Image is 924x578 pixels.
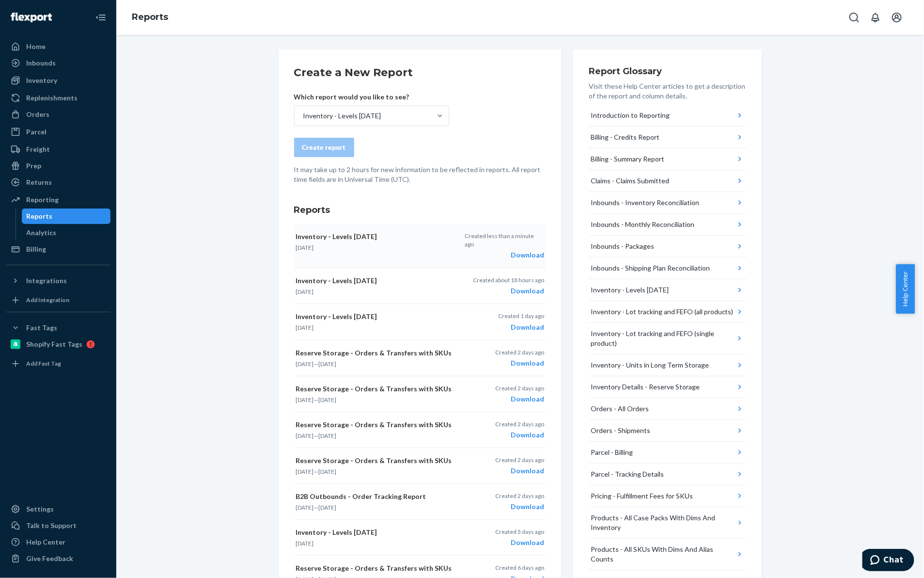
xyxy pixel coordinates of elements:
[591,307,734,317] div: Inventory - Lot tracking and FEFO (all products)
[6,518,110,533] button: Talk to Support
[294,65,546,80] h2: Create a New Report
[26,296,69,304] div: Add Integration
[6,192,110,208] a: Reporting
[589,236,747,257] button: Inbounds - Packages
[495,420,544,428] p: Created 2 days ago
[6,337,110,352] a: Shopify Fast Tags
[294,340,546,376] button: Reserve Storage - Orders & Transfers with SKUs[DATE]—[DATE]Created 2 days agoDownload
[495,456,544,464] p: Created 2 days ago
[294,224,546,268] button: Inventory - Levels [DATE][DATE]Created less than a minute agoDownload
[26,76,57,85] div: Inventory
[591,469,664,479] div: Parcel - Tracking Details
[124,3,176,32] ol: breadcrumbs
[296,456,460,466] p: Reserve Storage - Orders & Transfers with SKUs
[495,430,544,440] div: Download
[26,339,82,349] div: Shopify Fast Tags
[589,376,747,398] button: Inventory Details - Reserve Storage
[896,264,915,314] span: Help Center
[495,563,544,572] p: Created 6 days ago
[591,360,709,370] div: Inventory - Units in Long Term Storage
[6,292,110,308] a: Add Integration
[296,420,460,430] p: Reserve Storage - Orders & Transfers with SKUs
[591,426,650,435] div: Orders - Shipments
[589,442,747,464] button: Parcel - Billing
[296,348,460,358] p: Reserve Storage - Orders & Transfers with SKUs
[6,175,110,190] a: Returns
[132,12,168,22] a: Reports
[26,110,49,119] div: Orders
[296,384,460,394] p: Reserve Storage - Orders & Transfers with SKUs
[589,148,747,170] button: Billing - Summary Report
[294,204,546,216] h3: Reports
[296,288,314,295] time: [DATE]
[589,81,747,101] p: Visit these Help Center articles to get a description of the report and column details.
[319,432,337,439] time: [DATE]
[465,250,544,260] div: Download
[319,504,337,511] time: [DATE]
[296,396,314,403] time: [DATE]
[294,268,546,304] button: Inventory - Levels [DATE][DATE]Created about 18 hours agoDownload
[589,257,747,279] button: Inbounds - Shipping Plan Reconciliation
[495,502,544,512] div: Download
[495,538,544,547] div: Download
[6,320,110,336] button: Fast Tags
[294,304,546,340] button: Inventory - Levels [DATE][DATE]Created 1 day agoDownload
[296,432,460,440] p: —
[26,58,56,68] div: Inbounds
[296,540,314,547] time: [DATE]
[296,396,460,404] p: —
[591,111,670,120] div: Introduction to Reporting
[296,324,314,331] time: [DATE]
[862,549,914,573] iframe: Opens a widget where you can chat to one of our agents
[294,92,449,102] p: Which report would you like to see?
[296,492,460,501] p: B2B Outbounds - Order Tracking Report
[294,165,546,184] p: It may take up to 2 hours for new information to be reflected in reports. All report time fields ...
[294,138,354,157] button: Create report
[591,263,710,273] div: Inbounds - Shipping Plan Reconciliation
[6,158,110,174] a: Prep
[495,358,544,368] div: Download
[296,528,460,537] p: Inventory - Levels [DATE]
[465,232,544,248] p: Created less than a minute ago
[495,348,544,356] p: Created 2 days ago
[296,312,460,321] p: Inventory - Levels [DATE]
[495,394,544,404] div: Download
[6,273,110,289] button: Integrations
[26,521,77,530] div: Talk to Support
[498,312,544,320] p: Created 1 day ago
[27,211,53,221] div: Reports
[294,520,546,556] button: Inventory - Levels [DATE][DATE]Created 5 days agoDownload
[6,142,110,157] a: Freight
[6,356,110,371] a: Add Fast Tag
[591,176,669,186] div: Claims - Claims Submitted
[294,376,546,412] button: Reserve Storage - Orders & Transfers with SKUs[DATE]—[DATE]Created 2 days agoDownload
[589,539,747,570] button: Products - All SKUs With Dims And Alias Counts
[26,276,67,286] div: Integrations
[495,466,544,476] div: Download
[473,276,544,284] p: Created about 18 hours ago
[591,513,736,532] div: Products - All Case Packs With Dims And Inventory
[26,93,78,103] div: Replenishments
[319,468,337,475] time: [DATE]
[296,467,460,476] p: —
[6,551,110,566] button: Give Feedback
[296,244,314,251] time: [DATE]
[302,143,346,152] div: Create report
[296,360,314,368] time: [DATE]
[26,42,46,51] div: Home
[589,354,747,376] button: Inventory - Units in Long Term Storage
[296,504,314,511] time: [DATE]
[6,55,110,71] a: Inbounds
[591,545,735,564] div: Products - All SKUs With Dims And Alias Counts
[591,132,659,142] div: Billing - Credits Report
[296,468,314,475] time: [DATE]
[26,504,54,514] div: Settings
[294,484,546,520] button: B2B Outbounds - Order Tracking Report[DATE]—[DATE]Created 2 days agoDownload
[589,127,747,148] button: Billing - Credits Report
[294,448,546,484] button: Reserve Storage - Orders & Transfers with SKUs[DATE]—[DATE]Created 2 days agoDownload
[6,124,110,140] a: Parcel
[887,8,907,27] button: Open account menu
[6,241,110,257] a: Billing
[296,563,460,573] p: Reserve Storage - Orders & Transfers with SKUs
